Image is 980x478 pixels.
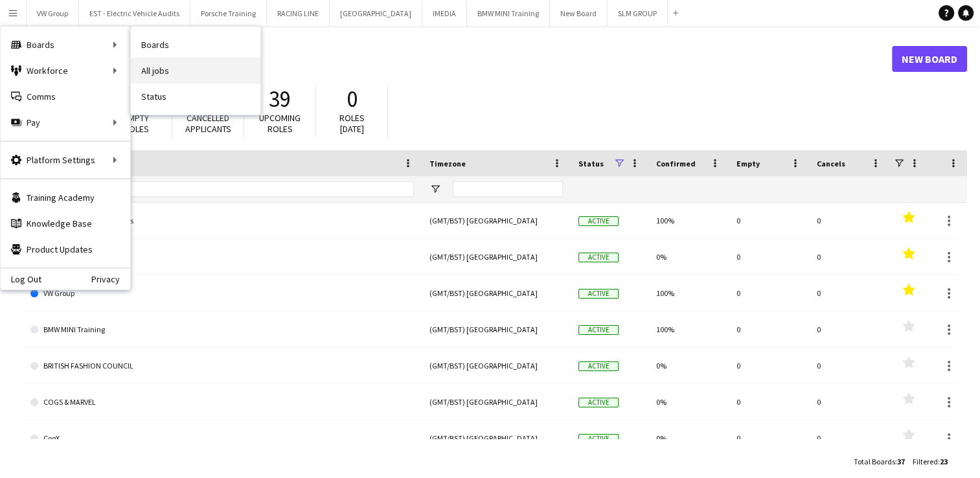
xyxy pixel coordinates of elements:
[30,203,414,239] a: EST - Electric Vehicle Audits
[854,449,905,474] div: :
[648,348,729,383] div: 0%
[729,384,809,420] div: 0
[809,384,889,420] div: 0
[648,239,729,275] div: 0%
[729,348,809,383] div: 0
[578,398,619,407] span: Active
[30,312,414,348] a: BMW MINI Training
[729,203,809,238] div: 0
[1,147,130,173] div: Platform Settings
[1,84,130,109] a: Comms
[913,449,948,474] div: :
[809,239,889,275] div: 0
[124,112,149,135] span: Empty roles
[578,289,619,299] span: Active
[809,312,889,347] div: 0
[578,361,619,371] span: Active
[940,457,948,466] span: 23
[578,159,604,168] span: Status
[422,239,571,275] div: (GMT/BST) [GEOGRAPHIC_DATA]
[648,203,729,238] div: 100%
[809,348,889,383] div: 0
[1,32,130,58] div: Boards
[131,84,260,109] a: Status
[23,49,892,69] h1: Boards
[91,274,130,284] a: Privacy
[578,216,619,226] span: Active
[30,239,414,275] a: MERCEDES RETAIL
[422,384,571,420] div: (GMT/BST) [GEOGRAPHIC_DATA]
[729,312,809,347] div: 0
[1,58,130,84] div: Workforce
[729,239,809,275] div: 0
[422,348,571,383] div: (GMT/BST) [GEOGRAPHIC_DATA]
[809,420,889,456] div: 0
[608,1,668,26] button: SLM GROUP
[30,348,414,384] a: BRITISH FASHION COUNCIL
[648,420,729,456] div: 0%
[809,203,889,238] div: 0
[267,1,330,26] button: RACING LINE
[1,211,130,236] a: Knowledge Base
[422,203,571,238] div: (GMT/BST) [GEOGRAPHIC_DATA]
[729,275,809,311] div: 0
[30,420,414,457] a: CogX
[54,181,414,197] input: Board name Filter Input
[347,85,358,113] span: 0
[892,46,967,72] a: New Board
[429,159,466,168] span: Timezone
[131,32,260,58] a: Boards
[422,1,467,26] button: IMEDIA
[578,325,619,335] span: Active
[1,274,41,284] a: Log Out
[578,253,619,262] span: Active
[913,457,938,466] span: Filtered
[729,420,809,456] div: 0
[259,112,301,135] span: Upcoming roles
[422,275,571,311] div: (GMT/BST) [GEOGRAPHIC_DATA]
[648,275,729,311] div: 100%
[656,159,696,168] span: Confirmed
[422,312,571,347] div: (GMT/BST) [GEOGRAPHIC_DATA]
[1,236,130,262] a: Product Updates
[339,112,365,135] span: Roles [DATE]
[79,1,190,26] button: EST - Electric Vehicle Audits
[131,58,260,84] a: All jobs
[27,1,79,26] button: VW Group
[648,384,729,420] div: 0%
[648,312,729,347] div: 100%
[809,275,889,311] div: 0
[897,457,905,466] span: 37
[854,457,895,466] span: Total Boards
[736,159,760,168] span: Empty
[1,185,130,211] a: Training Academy
[578,434,619,444] span: Active
[30,384,414,420] a: COGS & MARVEL
[467,1,550,26] button: BMW MINI Training
[269,85,291,113] span: 39
[550,1,608,26] button: New Board
[330,1,422,26] button: [GEOGRAPHIC_DATA]
[429,183,441,195] button: Open Filter Menu
[185,112,231,135] span: Cancelled applicants
[817,159,845,168] span: Cancels
[453,181,563,197] input: Timezone Filter Input
[422,420,571,456] div: (GMT/BST) [GEOGRAPHIC_DATA]
[190,1,267,26] button: Porsche Training
[30,275,414,312] a: VW Group
[1,109,130,135] div: Pay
